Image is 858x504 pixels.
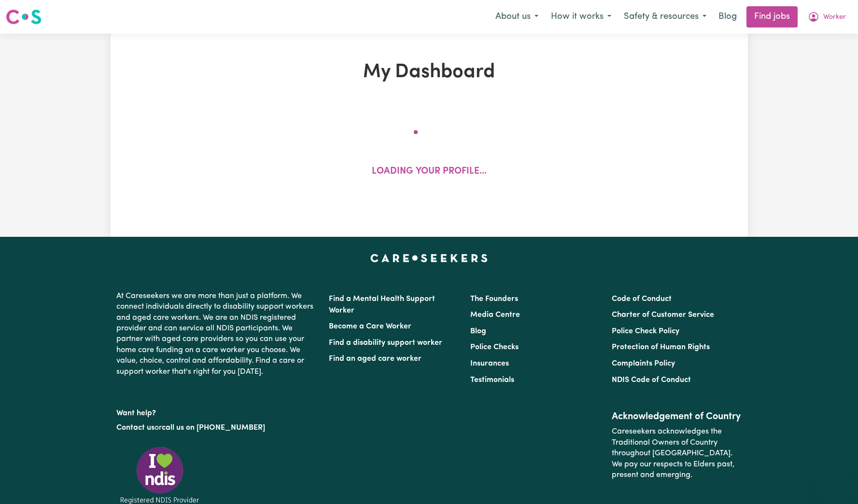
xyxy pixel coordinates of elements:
[545,7,618,27] button: How it works
[6,6,42,28] a: Careseekers logo
[618,7,713,27] button: Safety & resources
[819,465,850,496] iframe: Button to launch messaging window
[470,295,518,303] a: The Founders
[329,355,422,363] a: Find an aged care worker
[746,6,798,27] a: Find jobs
[612,327,679,335] a: Police Check Policy
[329,323,411,330] a: Become a Care Worker
[612,311,714,319] a: Charter of Customer Service
[612,422,742,484] p: Careseekers acknowledges the Traditional Owners of Country throughout [GEOGRAPHIC_DATA]. We pay o...
[823,12,846,23] span: Worker
[162,424,265,432] a: call us on [PHONE_NUMBER]
[329,339,442,347] a: Find a disability support worker
[470,327,486,335] a: Blog
[6,8,42,26] img: Careseekers logo
[372,165,487,179] p: Loading your profile...
[116,404,317,419] p: Want help?
[713,6,743,27] a: Blog
[470,343,519,351] a: Police Checks
[612,360,675,368] a: Complaints Policy
[116,419,317,437] p: or
[223,61,636,84] h1: My Dashboard
[489,7,545,27] button: About us
[470,376,514,384] a: Testimonials
[470,360,509,368] a: Insurances
[329,295,435,314] a: Find a Mental Health Support Worker
[612,376,691,384] a: NDIS Code of Conduct
[470,311,520,319] a: Media Centre
[612,295,672,303] a: Code of Conduct
[612,411,742,422] h2: Acknowledgement of Country
[116,424,155,432] a: Contact us
[802,7,852,27] button: My Account
[116,287,317,381] p: At Careseekers we are more than just a platform. We connect individuals directly to disability su...
[370,254,488,262] a: Careseekers home page
[612,343,710,351] a: Protection of Human Rights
